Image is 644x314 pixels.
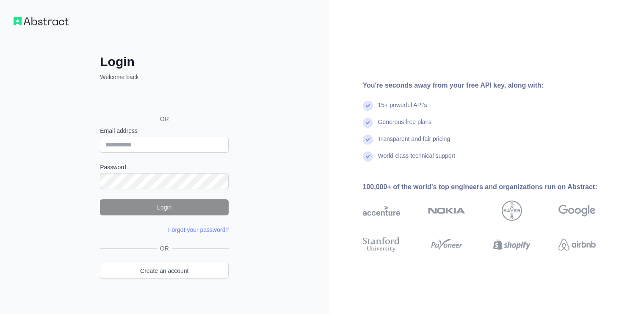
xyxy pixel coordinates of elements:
img: google [558,201,596,221]
a: Create an account [100,263,229,279]
img: nokia [428,201,465,221]
img: payoneer [428,235,465,254]
img: airbnb [558,235,596,254]
h2: Login [100,54,229,69]
img: check mark [363,135,373,145]
img: check mark [363,101,373,111]
img: bayer [502,201,522,221]
a: Forgot your password? [168,226,229,233]
div: Generous free plans [378,118,432,135]
div: You're seconds away from your free API key, along with: [363,80,623,91]
img: check mark [363,118,373,128]
img: check mark [363,151,373,162]
p: Welcome back [100,73,229,81]
div: 100,000+ of the world's top engineers and organizations run on Abstract: [363,182,623,192]
img: Workflow [14,17,69,25]
iframe: Sign in with Google Button [96,91,231,109]
span: OR [153,115,176,123]
img: shopify [493,235,531,254]
label: Password [100,163,229,171]
img: stanford university [363,235,400,254]
div: World-class technical support [378,151,456,168]
span: OR [157,244,172,253]
img: accenture [363,201,400,221]
label: Email address [100,127,229,135]
div: Transparent and fair pricing [378,135,451,151]
div: 15+ powerful API's [378,101,427,118]
button: Login [100,199,229,215]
